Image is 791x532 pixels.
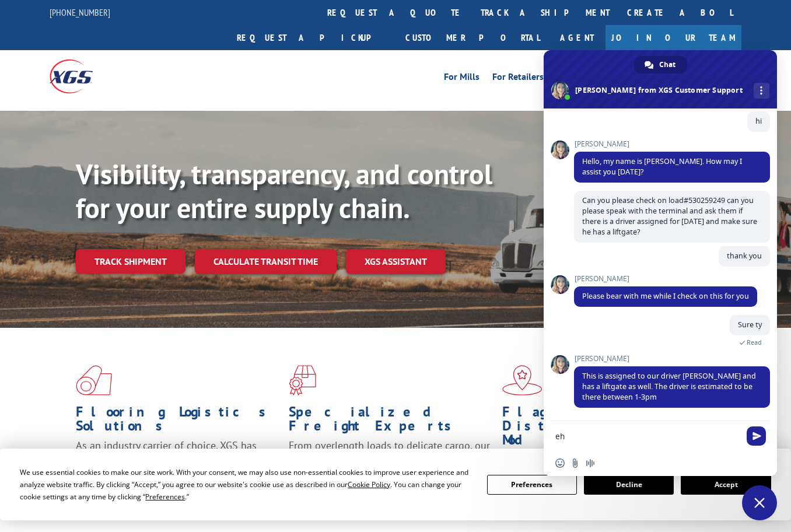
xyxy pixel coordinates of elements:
span: As an industry carrier of choice, XGS has brought innovation and dedication to flooring logistics... [76,439,257,480]
div: We use essential cookies to make our site work. With your consent, we may also use non-essential ... [20,466,473,503]
span: Chat [659,56,675,73]
a: Calculate transit time [195,249,337,274]
span: Cookie Policy [348,480,390,489]
div: Chat [634,56,687,73]
a: For Mills [444,72,480,85]
span: [PERSON_NAME] [574,140,770,148]
h1: Flagship Distribution Model [502,405,706,453]
span: [PERSON_NAME] [574,355,770,363]
span: Preferences [145,492,185,502]
a: Join Our Team [605,25,741,50]
h1: Flooring Logistics Solutions [76,405,280,439]
span: hi [755,116,762,126]
span: Send [747,426,766,446]
span: Audio message [586,459,595,468]
button: Preferences [487,475,577,495]
button: Decline [584,475,674,495]
img: xgs-icon-focused-on-flooring-red [289,365,316,395]
a: [PHONE_NUMBER] [50,6,110,18]
span: Send a file [570,459,580,468]
a: XGS ASSISTANT [346,249,446,274]
a: Request a pickup [228,25,397,50]
button: Accept [681,475,771,495]
img: xgs-icon-flagship-distribution-model-red [502,365,542,395]
h1: Specialized Freight Experts [289,405,493,439]
img: xgs-icon-total-supply-chain-intelligence-red [76,365,112,395]
a: For Retailers [492,72,544,85]
p: From overlength loads to delicate cargo, our experienced staff knows the best way to move your fr... [289,439,493,491]
span: Read [747,338,762,346]
a: Customer Portal [397,25,548,50]
span: [PERSON_NAME] [574,275,757,283]
span: Can you please check on load#530259249 can you please speak with the terminal and ask them if the... [582,195,757,237]
b: Visibility, transparency, and control for your entire supply chain. [76,156,492,226]
div: More channels [754,83,769,99]
span: thank you [727,251,762,261]
span: Sure ty [738,320,762,330]
textarea: Compose your message... [555,431,740,442]
a: Track shipment [76,249,185,274]
span: Please bear with me while I check on this for you [582,291,749,301]
span: Insert an emoji [555,459,565,468]
a: Agent [548,25,605,50]
span: This is assigned to our driver [PERSON_NAME] and has a liftgate as well. The driver is estimated ... [582,371,756,402]
span: Hello, my name is [PERSON_NAME]. How may I assist you [DATE]? [582,156,742,177]
div: Close chat [742,485,777,520]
